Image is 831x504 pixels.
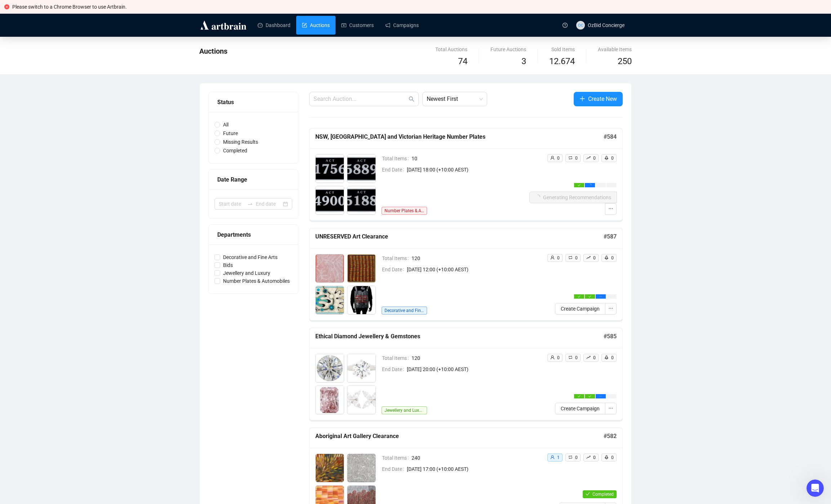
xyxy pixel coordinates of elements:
span: [DATE] 18:00 (+10:00 AEST) [407,166,529,174]
span: Jewellery and Luxury [220,269,273,277]
span: End Date [382,266,407,273]
span: All [220,121,231,129]
span: 0 [557,355,560,360]
img: logo [199,19,248,31]
span: check [578,184,581,187]
span: 0 [611,355,614,360]
span: check [578,295,581,298]
span: Missing Results [220,138,261,146]
span: Decorative and Fine Arts [220,253,280,261]
div: Available Items [598,45,632,53]
span: 0 [575,255,578,260]
img: 1_1.jpg [316,254,344,282]
span: plus [579,96,585,102]
span: rocket [604,355,609,360]
span: rocket [604,156,609,160]
button: Generating Recommendations [529,192,617,203]
h5: Aboriginal Art Gallery Clearance [315,432,604,441]
span: Total Items [382,454,412,462]
span: check [586,492,590,496]
span: 74 [458,56,467,66]
span: Decorative and Fine Arts [382,307,427,315]
span: search [409,96,414,102]
span: End Date [382,166,407,174]
input: Start date [219,200,244,208]
span: End Date [382,465,407,473]
span: close-circle [4,4,9,9]
span: 0 [593,156,596,161]
span: Completed [592,492,614,497]
span: user [550,255,555,260]
span: Create Campaign [561,405,600,412]
span: 12 [549,56,559,66]
span: ellipsis [608,406,613,411]
span: 10 [412,155,529,162]
span: rocket [604,455,609,459]
h5: # 584 [604,133,617,141]
img: 4_1.jpg [347,286,375,314]
span: [DATE] 17:00 (+10:00 AEST) [407,465,541,473]
span: 0 [575,455,578,460]
span: [DATE] 20:00 (+10:00 AEST) [407,365,541,373]
span: check [588,295,591,298]
span: Number Plates & Automobiles [220,277,293,285]
a: Customers [341,16,374,35]
span: user [550,355,555,360]
img: 1_1.jpg [316,454,344,482]
span: 1 [557,455,560,460]
span: rise [586,355,591,360]
div: Total Auctions [435,45,467,53]
img: 2_1.jpg [347,254,375,282]
img: 2_1.jpg [347,454,375,482]
span: End Date [382,365,407,373]
span: rocket [604,255,609,260]
span: Completed [220,147,250,155]
img: 3_1.jpg [316,386,344,414]
span: check [578,395,581,398]
img: 2_1.jpg [347,354,375,382]
h5: NSW, [GEOGRAPHIC_DATA] and Victorian Heritage Number Plates [315,133,604,141]
div: Departments [217,230,289,239]
h5: # 587 [604,232,617,241]
span: user [550,156,555,160]
span: Create New [588,94,617,103]
span: swap-right [247,201,253,207]
a: UNRESERVED Art Clearance#587Total Items120End Date[DATE] 12:00 (+10:00 AEST)Decorative and Fine A... [309,228,623,321]
span: retweet [568,255,573,260]
span: Auctions [199,47,227,55]
a: Ethical Diamond Jewellery & Gemstones#585Total Items120End Date[DATE] 20:00 (+10:00 AEST)Jeweller... [309,328,623,420]
button: Create Campaign [555,403,605,414]
span: .674 [559,56,575,66]
span: rise [586,455,591,459]
span: check [588,395,591,398]
span: 120 [412,254,541,262]
span: ellipsis [599,295,602,298]
iframe: Intercom live chat [806,480,824,497]
span: ellipsis [599,395,602,398]
button: Create Campaign [555,303,605,315]
img: 4_1.jpg [347,186,375,214]
span: Number Plates & Automobiles [382,207,427,215]
img: 1_1.jpg [316,354,344,382]
span: Bids [220,261,236,269]
a: Dashboard [258,16,290,35]
span: rise [586,156,591,160]
span: rise [586,255,591,260]
span: 250 [618,56,632,66]
span: question-circle [563,23,568,28]
span: 0 [557,255,560,260]
span: 0 [593,355,596,360]
span: user [550,455,555,459]
img: 4_1.jpg [347,386,375,414]
span: to [247,201,253,207]
span: Total Items [382,354,412,362]
span: retweet [568,156,573,160]
span: OzBid Concierge [588,22,625,28]
span: 3 [521,56,526,66]
input: End date [256,200,281,208]
span: 0 [611,455,614,460]
span: 0 [575,355,578,360]
span: 0 [593,455,596,460]
div: Status [217,98,289,107]
span: ellipsis [608,206,613,211]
